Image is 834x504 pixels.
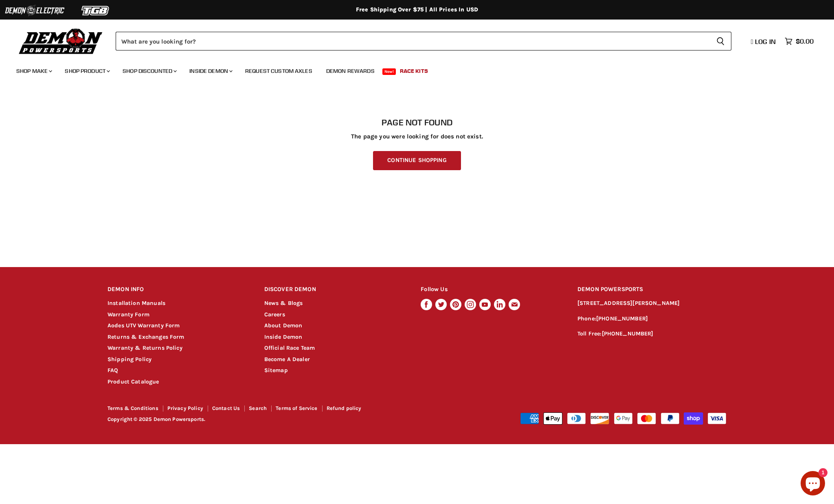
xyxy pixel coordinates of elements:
a: Sitemap [264,367,288,374]
p: The page you were looking for does not exist. [108,133,726,140]
a: Inside Demon [183,63,237,79]
a: Search [249,405,267,411]
a: $0.00 [781,35,818,47]
a: Product Catalogue [108,378,159,385]
h1: Page not found [108,118,726,127]
h2: DEMON POWERSPORTS [577,280,726,299]
a: Refund policy [327,405,362,411]
a: Become A Dealer [264,356,310,363]
a: Installation Manuals [108,300,165,307]
a: Aodes UTV Warranty Form [108,322,180,329]
ul: Main menu [10,59,812,79]
p: Phone: [577,314,726,324]
a: Official Race Team [264,344,315,351]
a: Shop Product [59,63,115,79]
a: Returns & Exchanges Form [108,333,184,340]
a: Privacy Policy [167,405,203,411]
span: New! [382,68,396,75]
a: Demon Rewards [320,63,381,79]
nav: Footer [108,405,418,414]
a: Request Custom Axles [239,63,318,79]
h2: Follow Us [421,280,562,299]
span: Log in [755,37,776,46]
div: Free Shipping Over $75 | All Prices In USD [91,6,743,13]
a: News & Blogs [264,300,303,307]
a: Careers [264,311,285,318]
h2: DEMON INFO [108,280,249,299]
a: About Demon [264,322,303,329]
img: Demon Powersports [16,26,105,55]
a: Terms & Conditions [108,405,158,411]
img: Demon Electric Logo 2 [4,3,65,18]
a: Shipping Policy [108,356,151,363]
a: Inside Demon [264,333,303,340]
a: Terms of Service [276,405,317,411]
a: Race Kits [394,63,434,79]
button: Search [710,32,731,50]
a: Log in [747,38,781,45]
a: Contact Us [212,405,240,411]
form: Product [116,32,731,50]
a: [PHONE_NUMBER] [602,330,654,337]
a: Shop Make [10,63,57,79]
img: TGB Logo 2 [65,3,126,18]
p: Copyright © 2025 Demon Powersports. [108,416,418,423]
h2: DISCOVER DEMON [264,280,406,299]
a: Shop Discounted [116,63,182,79]
a: Warranty Form [108,311,149,318]
span: $0.00 [796,37,814,45]
a: Warranty & Returns Policy [108,344,182,351]
p: [STREET_ADDRESS][PERSON_NAME] [577,299,726,308]
p: Toll Free: [577,329,726,339]
a: Continue Shopping [373,151,461,170]
input: Search [116,32,710,50]
a: [PHONE_NUMBER] [596,315,648,322]
a: FAQ [108,367,118,374]
inbox-online-store-chat: Shopify online store chat [798,471,827,497]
